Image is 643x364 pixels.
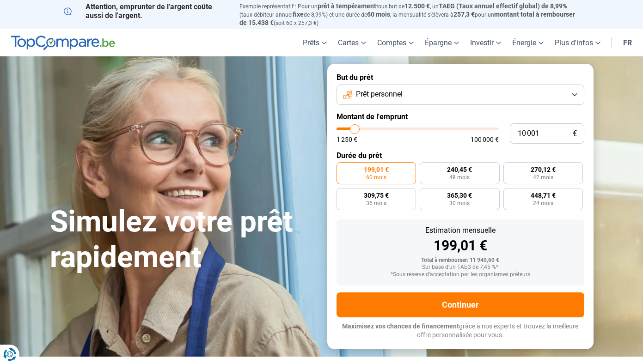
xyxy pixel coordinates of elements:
a: Épargne [419,29,465,56]
label: But du prêt [337,73,584,82]
label: Durée du prêt [337,151,584,160]
span: € [573,130,577,138]
h1: Simulez votre prêt rapidement [50,204,316,275]
p: Attention, emprunter de l'argent coûte aussi de l'argent. [64,2,228,20]
span: 270,12 € [531,166,556,173]
span: 24 mois [533,200,553,206]
span: 1 250 € [337,136,357,143]
div: Sur base d'un TAEG de 7,45 %* [344,264,577,271]
a: fr [618,29,637,56]
span: 60 mois [367,11,390,18]
span: 240,45 € [447,166,472,173]
span: fixe [293,11,304,18]
div: Total à rembourser: 11 940,60 € [344,257,577,264]
span: 309,75 € [364,192,389,199]
p: grâce à nos experts et trouvez la meilleure offre personnalisée pour vous. [337,322,584,340]
span: 365,30 € [447,192,472,199]
label: Montant de l'emprunt [337,112,584,121]
span: montant total à rembourser de 15.438 € [239,11,575,26]
img: TopCompare [11,36,115,50]
span: 448,71 € [531,192,556,199]
span: 36 mois [366,200,386,206]
span: 257,3 € [453,11,475,18]
p: Exemple représentatif : Pour un tous but de , un (taux débiteur annuel de 8,99%) et une durée de ... [239,2,580,27]
button: Continuer [337,292,584,317]
button: Prêt personnel [337,85,584,105]
a: Prêts [297,29,332,56]
span: TAEG (Taux annuel effectif global) de 8,99% [439,2,567,10]
span: 60 mois [366,175,386,180]
a: Énergie [507,29,549,56]
span: 42 mois [533,175,553,180]
a: Comptes [372,29,419,56]
div: *Sous réserve d'acceptation par les organismes prêteurs [344,272,577,278]
div: 199,01 € [344,239,577,253]
a: Plus d'infos [549,29,606,56]
span: 30 mois [449,200,470,206]
span: Prêt personnel [356,89,403,99]
div: Estimation mensuelle [344,227,577,234]
span: 48 mois [449,175,470,180]
a: Investir [465,29,507,56]
span: prêt à tempérament [318,2,376,10]
span: Maximisez vos chances de financement [342,322,459,330]
span: 12.500 € [404,2,430,10]
a: Cartes [332,29,372,56]
span: 199,01 € [364,166,389,173]
span: 100 000 € [471,136,499,143]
